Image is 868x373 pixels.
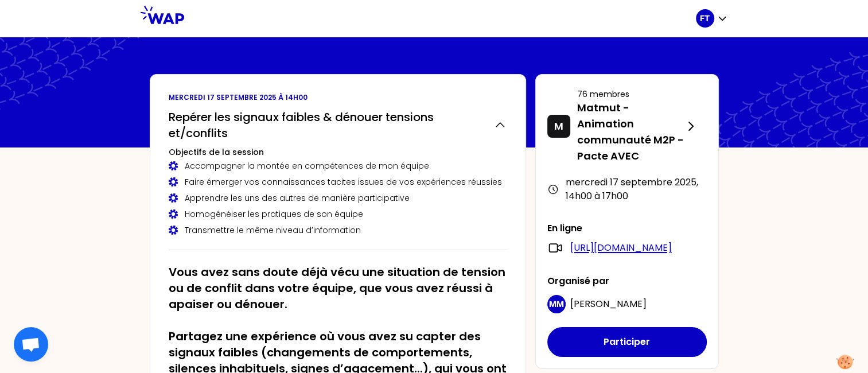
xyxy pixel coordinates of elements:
[549,298,564,310] p: MM
[570,241,672,255] a: [URL][DOMAIN_NAME]
[547,222,707,235] p: En ligne
[547,274,707,288] p: Organisé par
[577,100,684,164] p: Matmut - Animation communauté M2P - Pacte AVEC
[700,13,710,24] p: FT
[547,176,707,203] div: mercredi 17 septembre 2025 , 14h00 à 17h00
[554,118,563,134] p: M
[169,176,507,188] div: Faire émerger vos connaissances tacites issues de vos expériences réussies
[547,327,707,357] button: Participer
[570,297,647,310] span: [PERSON_NAME]
[14,327,48,362] div: Ouvrir le chat
[169,93,507,102] p: mercredi 17 septembre 2025 à 14h00
[169,224,507,236] div: Transmettre le même niveau d’information
[169,192,507,204] div: Apprendre les uns des autres de manière participative
[696,9,728,28] button: FT
[577,88,684,100] p: 76 membres
[169,160,507,172] div: Accompagner la montée en compétences de mon équipe
[169,109,485,141] h2: Repérer les signaux faibles & dénouer tensions et/conflits
[169,208,507,220] div: Homogénéiser les pratiques de son équipe
[169,109,507,141] button: Repérer les signaux faibles & dénouer tensions et/conflits
[169,146,507,158] h3: Objectifs de la session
